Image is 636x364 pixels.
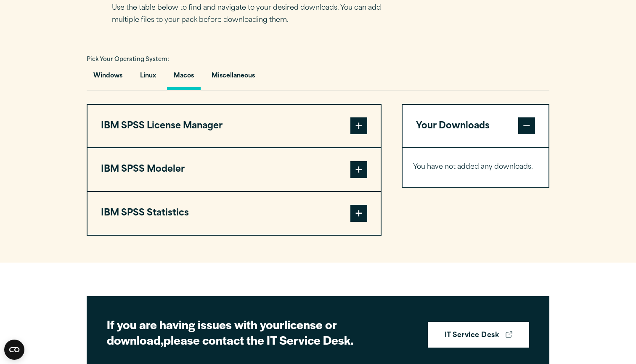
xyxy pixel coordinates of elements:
[112,2,394,27] p: Use the table below to find and navigate to your desired downloads. You can add multiple files to...
[403,147,549,187] div: Your Downloads
[4,340,24,360] button: Open CMP widget
[428,322,529,348] a: IT Service Desk
[87,66,129,90] button: Windows
[445,330,499,341] strong: IT Service Desk
[413,161,538,173] p: You have not added any downloads.
[133,66,163,90] button: Linux
[107,316,337,348] strong: license or download,
[403,105,549,148] button: Your Downloads
[205,66,262,90] button: Miscellaneous
[87,57,169,62] span: Pick Your Operating System:
[167,66,201,90] button: Macos
[87,148,381,191] button: IBM SPSS Modeler
[87,192,381,235] button: IBM SPSS Statistics
[107,316,401,348] h2: If you are having issues with your please contact the IT Service Desk.
[87,105,381,148] button: IBM SPSS License Manager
